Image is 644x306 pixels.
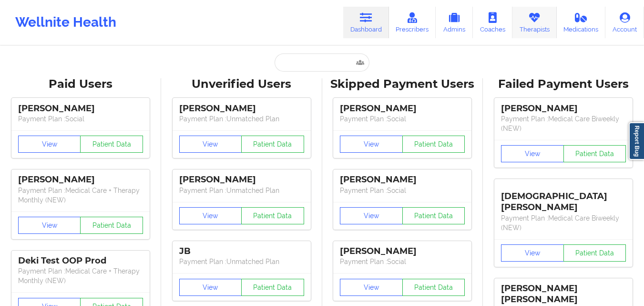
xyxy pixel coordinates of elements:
button: Patient Data [402,136,465,153]
p: Payment Plan : Social [340,257,465,266]
p: Payment Plan : Unmatched Plan [179,114,304,124]
div: [PERSON_NAME] [18,103,143,114]
div: Paid Users [7,77,154,92]
a: Therapists [512,7,557,38]
div: [PERSON_NAME] [179,174,304,185]
a: Coaches [473,7,512,38]
button: View [501,244,564,262]
div: [PERSON_NAME] [340,246,465,257]
p: Payment Plan : Unmatched Plan [179,257,304,266]
button: Patient Data [563,145,626,162]
div: [PERSON_NAME] [501,103,626,114]
button: Patient Data [402,279,465,296]
a: Medications [557,7,606,38]
a: Prescribers [389,7,436,38]
button: View [18,136,81,153]
div: [DEMOGRAPHIC_DATA][PERSON_NAME] [501,184,626,213]
p: Payment Plan : Social [340,186,465,195]
p: Payment Plan : Unmatched Plan [179,186,304,195]
div: Skipped Payment Users [329,77,477,92]
div: JB [179,246,304,257]
button: Patient Data [241,207,304,224]
button: View [18,217,81,234]
div: [PERSON_NAME] [340,103,465,114]
div: Deki Test OOP Prod [18,255,143,266]
p: Payment Plan : Medical Care Biweekly (NEW) [501,213,626,232]
button: View [340,136,403,153]
button: Patient Data [563,244,626,262]
button: View [340,279,403,296]
button: Patient Data [241,279,304,296]
button: Patient Data [80,136,143,153]
button: View [340,207,403,224]
div: [PERSON_NAME] [179,103,304,114]
a: Admins [436,7,473,38]
button: View [179,279,242,296]
p: Payment Plan : Medical Care Biweekly (NEW) [501,114,626,133]
div: [PERSON_NAME] [18,174,143,185]
div: Unverified Users [168,77,316,92]
a: Account [605,7,644,38]
a: Report Bug [629,122,644,160]
div: [PERSON_NAME] [340,174,465,185]
button: View [179,207,242,224]
button: Patient Data [402,207,465,224]
p: Payment Plan : Medical Care + Therapy Monthly (NEW) [18,266,143,285]
button: Patient Data [241,136,304,153]
button: Patient Data [80,217,143,234]
a: Dashboard [343,7,389,38]
button: View [179,136,242,153]
div: Failed Payment Users [490,77,637,92]
p: Payment Plan : Social [18,114,143,124]
div: [PERSON_NAME] [PERSON_NAME] [501,283,626,305]
p: Payment Plan : Medical Care + Therapy Monthly (NEW) [18,186,143,205]
p: Payment Plan : Social [340,114,465,124]
button: View [501,145,564,162]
